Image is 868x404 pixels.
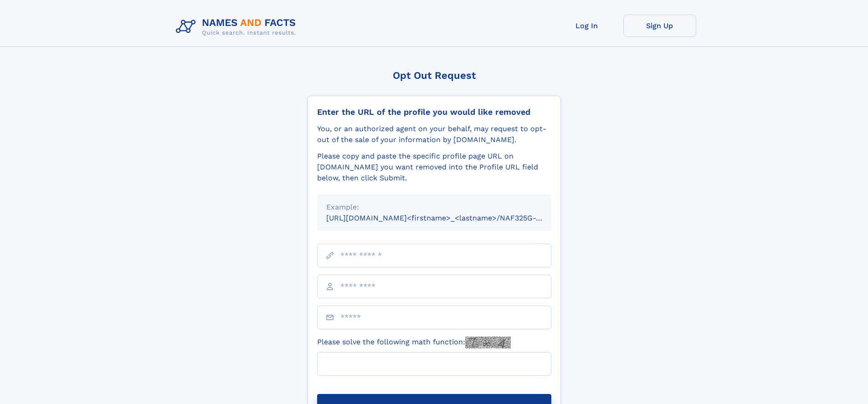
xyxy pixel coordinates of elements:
[326,214,569,222] small: [URL][DOMAIN_NAME]<firstname>_<lastname>/NAF325G-xxxxxxxx
[308,70,561,81] div: Opt Out Request
[172,15,303,39] img: Logo Names and Facts
[550,15,623,37] a: Log In
[623,15,696,37] a: Sign Up
[326,202,542,213] div: Example:
[317,337,511,348] label: Please solve the following math function:
[317,151,551,184] div: Please copy and paste the specific profile page URL on [DOMAIN_NAME] you want removed into the Pr...
[317,107,551,117] div: Enter the URL of the profile you would like removed
[317,123,551,145] div: You, or an authorized agent on your behalf, may request to opt-out of the sale of your informatio...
